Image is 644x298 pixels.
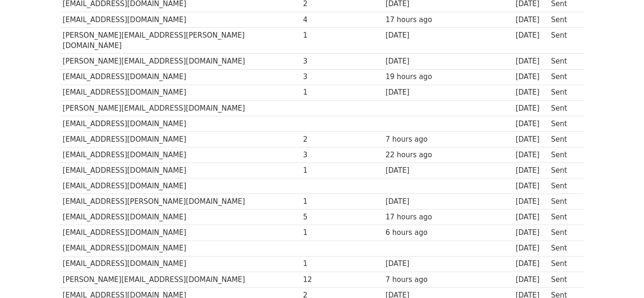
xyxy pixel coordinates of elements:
[516,181,547,192] div: [DATE]
[549,69,579,85] td: Sent
[516,243,547,254] div: [DATE]
[516,15,547,25] div: [DATE]
[549,163,579,178] td: Sent
[303,87,341,98] div: 1
[303,258,341,269] div: 1
[303,56,341,67] div: 3
[549,147,579,163] td: Sent
[549,12,579,27] td: Sent
[516,150,547,161] div: [DATE]
[516,227,547,238] div: [DATE]
[303,196,341,207] div: 1
[386,258,447,269] div: [DATE]
[386,15,447,25] div: 17 hours ago
[386,196,447,207] div: [DATE]
[516,72,547,82] div: [DATE]
[303,274,341,285] div: 12
[60,116,301,131] td: [EMAIL_ADDRESS][DOMAIN_NAME]
[516,165,547,176] div: [DATE]
[386,227,447,238] div: 6 hours ago
[386,56,447,67] div: [DATE]
[549,27,579,54] td: Sent
[60,225,301,241] td: [EMAIL_ADDRESS][DOMAIN_NAME]
[386,150,447,161] div: 22 hours ago
[303,30,341,41] div: 1
[549,54,579,69] td: Sent
[60,272,301,287] td: [PERSON_NAME][EMAIL_ADDRESS][DOMAIN_NAME]
[303,165,341,176] div: 1
[386,165,447,176] div: [DATE]
[516,103,547,114] div: [DATE]
[549,241,579,256] td: Sent
[516,56,547,67] div: [DATE]
[516,134,547,145] div: [DATE]
[386,30,447,41] div: [DATE]
[60,178,301,194] td: [EMAIL_ADDRESS][DOMAIN_NAME]
[60,85,301,100] td: [EMAIL_ADDRESS][DOMAIN_NAME]
[60,256,301,272] td: [EMAIL_ADDRESS][DOMAIN_NAME]
[516,258,547,269] div: [DATE]
[549,131,579,147] td: Sent
[386,72,447,82] div: 19 hours ago
[516,196,547,207] div: [DATE]
[60,194,301,209] td: [EMAIL_ADDRESS][PERSON_NAME][DOMAIN_NAME]
[549,256,579,272] td: Sent
[516,274,547,285] div: [DATE]
[60,54,301,69] td: [PERSON_NAME][EMAIL_ADDRESS][DOMAIN_NAME]
[386,134,447,145] div: 7 hours ago
[386,87,447,98] div: [DATE]
[516,212,547,223] div: [DATE]
[549,116,579,131] td: Sent
[303,72,341,82] div: 3
[303,227,341,238] div: 1
[549,85,579,100] td: Sent
[60,69,301,85] td: [EMAIL_ADDRESS][DOMAIN_NAME]
[303,134,341,145] div: 2
[60,27,301,54] td: [PERSON_NAME][EMAIL_ADDRESS][PERSON_NAME][DOMAIN_NAME]
[597,253,644,298] iframe: Chat Widget
[60,163,301,178] td: [EMAIL_ADDRESS][DOMAIN_NAME]
[549,225,579,241] td: Sent
[60,147,301,163] td: [EMAIL_ADDRESS][DOMAIN_NAME]
[549,272,579,287] td: Sent
[60,131,301,147] td: [EMAIL_ADDRESS][DOMAIN_NAME]
[516,87,547,98] div: [DATE]
[60,100,301,116] td: [PERSON_NAME][EMAIL_ADDRESS][DOMAIN_NAME]
[60,241,301,256] td: [EMAIL_ADDRESS][DOMAIN_NAME]
[303,212,341,223] div: 5
[60,209,301,225] td: [EMAIL_ADDRESS][DOMAIN_NAME]
[386,212,447,223] div: 17 hours ago
[516,30,547,41] div: [DATE]
[549,100,579,116] td: Sent
[549,194,579,209] td: Sent
[386,274,447,285] div: 7 hours ago
[549,178,579,194] td: Sent
[303,150,341,161] div: 3
[549,209,579,225] td: Sent
[516,119,547,129] div: [DATE]
[303,15,341,25] div: 4
[60,12,301,27] td: [EMAIL_ADDRESS][DOMAIN_NAME]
